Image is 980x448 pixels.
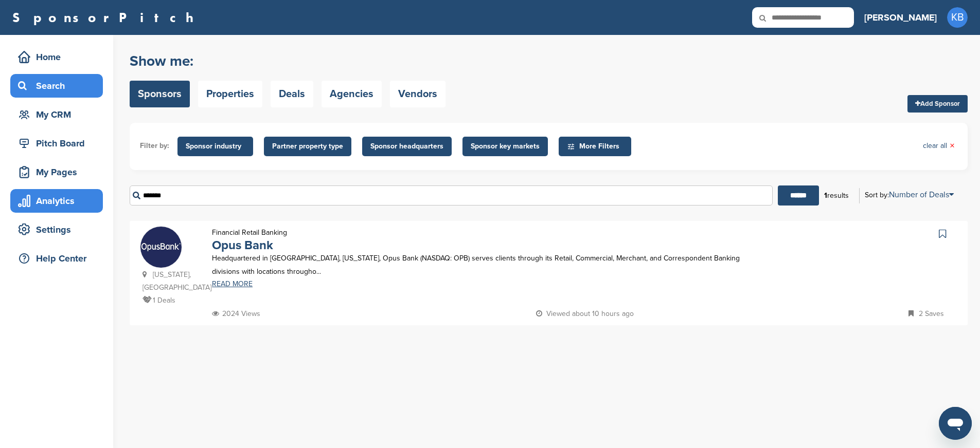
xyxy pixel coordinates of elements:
a: Settings [10,218,103,241]
div: Search [15,77,103,95]
div: Home [15,48,103,66]
p: [US_STATE], [GEOGRAPHIC_DATA] [142,268,202,294]
a: My CRM [10,103,103,126]
a: Search [10,74,103,98]
p: Financial Retail Banking [212,226,287,239]
li: Filter by: [140,140,169,152]
span: More Filters [567,141,626,152]
span: Sponsor headquarters [370,141,443,152]
div: Settings [15,220,103,239]
a: Properties [198,81,262,107]
span: Partner property type [272,141,343,152]
a: Home [10,45,103,69]
div: My Pages [15,163,103,181]
p: Viewed about 10 hours ago [536,307,634,320]
a: Agencies [322,81,382,107]
div: results [819,187,854,204]
b: 1 [824,191,827,200]
iframe: Button to launch messaging window [939,407,972,440]
p: Headquartered in [GEOGRAPHIC_DATA], [US_STATE], Opus Bank (NASDAQ: OPB) serves clients through it... [212,252,758,277]
div: Sort by: [865,191,954,199]
a: Pitch Board [10,132,103,155]
div: Pitch Board [15,134,103,153]
a: Help Center [10,247,103,270]
a: Add Sponsor [907,95,968,113]
a: SponsorPitch [12,11,200,24]
span: × [950,140,955,152]
h2: Show me: [130,52,446,70]
p: 1 Deals [142,294,202,307]
div: Analytics [15,192,103,210]
a: [PERSON_NAME] [864,6,937,29]
a: My Pages [10,160,103,184]
span: Sponsor key markets [471,141,540,152]
p: 2 Saves [908,307,944,320]
a: clear all× [923,140,955,152]
img: Co0fl2ac 400x400 [140,227,182,268]
span: Sponsor industry [186,141,245,152]
a: READ MORE [212,281,758,288]
h3: [PERSON_NAME] [864,10,937,25]
div: Help Center [15,249,103,268]
span: KB [947,7,968,28]
a: Sponsors [130,81,190,107]
a: Deals [271,81,313,107]
div: My CRM [15,105,103,124]
a: Number of Deals [889,190,954,200]
p: 2024 Views [212,307,260,320]
a: Analytics [10,189,103,213]
a: Opus Bank [212,238,273,253]
a: Vendors [390,81,446,107]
